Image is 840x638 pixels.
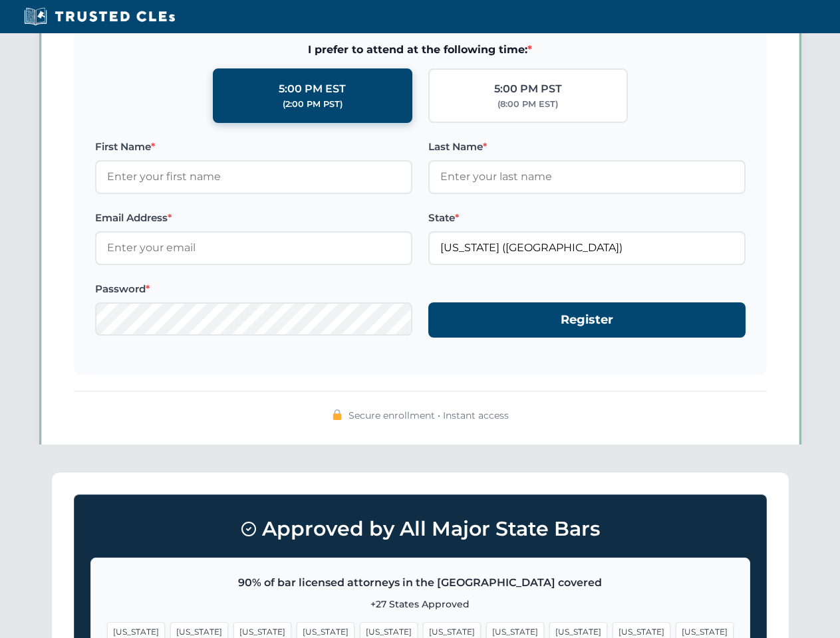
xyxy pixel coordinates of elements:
[279,80,346,98] div: 5:00 PM EST
[494,80,562,98] div: 5:00 PM PST
[95,160,412,193] input: Enter your first name
[349,408,509,423] span: Secure enrollment • Instant access
[95,41,746,58] span: I prefer to attend at the following time:
[95,139,412,155] label: First Name
[428,231,746,265] input: Florida (FL)
[332,409,343,420] img: 🔒
[95,281,412,297] label: Password
[428,302,746,338] button: Register
[107,574,734,591] p: 90% of bar licensed attorneys in the [GEOGRAPHIC_DATA] covered
[95,231,412,265] input: Enter your email
[20,7,179,27] img: Trusted CLEs
[95,210,412,226] label: Email Address
[428,160,746,193] input: Enter your last name
[107,597,734,611] p: +27 States Approved
[428,210,746,226] label: State
[90,511,750,547] h3: Approved by All Major State Bars
[283,98,343,111] div: (2:00 PM PST)
[497,98,558,111] div: (8:00 PM EST)
[428,139,746,155] label: Last Name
